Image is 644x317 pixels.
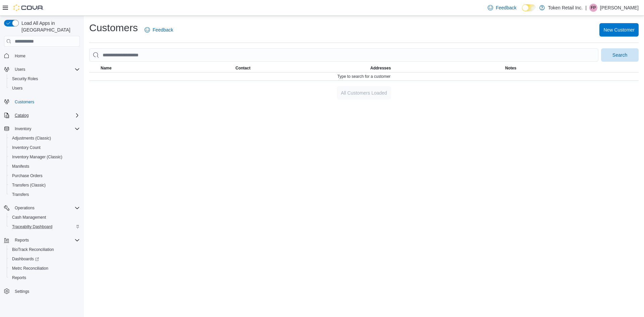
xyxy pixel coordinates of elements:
[7,152,83,162] button: Inventory Manager (Classic)
[12,287,80,296] span: Settings
[9,144,43,152] a: Inventory Count
[9,134,80,142] span: Adjustments (Classic)
[9,246,80,254] span: BioTrack Reconciliation
[7,245,83,254] button: BioTrack Reconciliation
[7,84,83,93] button: Users
[9,84,80,92] span: Users
[1,51,83,60] button: Home
[1,65,83,74] button: Users
[496,4,516,11] span: Feedback
[15,126,31,131] span: Inventory
[12,154,62,160] span: Inventory Manager (Classic)
[9,223,55,231] a: Traceabilty Dashboard
[12,275,26,280] span: Reports
[101,65,112,71] span: Name
[7,222,83,231] button: Traceabilty Dashboard
[15,53,25,59] span: Home
[1,286,83,296] button: Settings
[7,180,83,190] button: Transfers (Classic)
[9,191,80,199] span: Transfers
[337,86,391,100] button: All Customers Loaded
[9,274,80,282] span: Reports
[12,51,80,60] span: Home
[12,236,32,244] button: Reports
[12,145,41,150] span: Inventory Count
[12,65,80,73] span: Users
[600,4,639,12] p: [PERSON_NAME]
[15,113,29,118] span: Catalog
[1,111,83,120] button: Catalog
[9,75,41,83] a: Security Roles
[9,181,80,189] span: Transfers (Classic)
[12,173,43,178] span: Purchase Orders
[12,266,48,271] span: Metrc Reconciliation
[89,21,138,35] h1: Customers
[12,98,37,106] a: Customers
[235,65,251,71] span: Contact
[12,125,34,133] button: Inventory
[15,67,25,72] span: Users
[1,235,83,245] button: Reports
[1,203,83,213] button: Operations
[9,255,80,263] span: Dashboards
[7,143,83,152] button: Inventory Count
[9,246,57,254] a: BioTrack Reconciliation
[7,254,83,264] a: Dashboards
[15,205,35,211] span: Operations
[9,255,42,263] a: Dashboards
[505,65,516,71] span: Notes
[589,4,597,12] div: Fetima Perkins
[9,84,25,92] a: Users
[337,74,391,79] span: Type to search for a customer
[7,264,83,273] button: Metrc Reconciliation
[12,204,80,212] span: Operations
[9,153,80,161] span: Inventory Manager (Classic)
[612,52,627,58] span: Search
[15,99,34,105] span: Customers
[9,134,54,142] a: Adjustments (Classic)
[7,213,83,222] button: Cash Management
[9,172,80,180] span: Purchase Orders
[522,4,536,11] input: Dark Mode
[9,191,32,199] a: Transfers
[9,162,80,170] span: Manifests
[9,274,29,282] a: Reports
[12,247,54,252] span: BioTrack Reconciliation
[9,144,80,152] span: Inventory Count
[12,192,29,197] span: Transfers
[12,136,51,141] span: Adjustments (Classic)
[12,164,29,169] span: Manifests
[9,264,51,272] a: Metrc Reconciliation
[341,90,387,96] span: All Customers Loaded
[12,215,46,220] span: Cash Management
[7,134,83,143] button: Adjustments (Classic)
[548,4,583,12] p: Token Retail Inc.
[485,1,519,14] a: Feedback
[12,224,52,229] span: Traceabilty Dashboard
[12,111,31,119] button: Catalog
[9,75,80,83] span: Security Roles
[370,65,391,71] span: Addresses
[4,48,80,314] nav: Complex example
[9,264,80,272] span: Metrc Reconciliation
[13,4,44,11] img: Cova
[153,27,173,33] span: Feedback
[7,74,83,84] button: Security Roles
[9,153,65,161] a: Inventory Manager (Classic)
[591,4,596,12] span: FP
[9,162,32,170] a: Manifests
[12,182,46,188] span: Transfers (Classic)
[585,4,587,12] p: |
[9,213,49,221] a: Cash Management
[7,162,83,171] button: Manifests
[12,52,28,60] a: Home
[9,172,45,180] a: Purchase Orders
[19,20,80,33] span: Load All Apps in [GEOGRAPHIC_DATA]
[12,98,80,106] span: Customers
[9,223,80,231] span: Traceabilty Dashboard
[9,213,80,221] span: Cash Management
[12,76,38,82] span: Security Roles
[599,23,639,37] button: New Customer
[603,27,635,33] span: New Customer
